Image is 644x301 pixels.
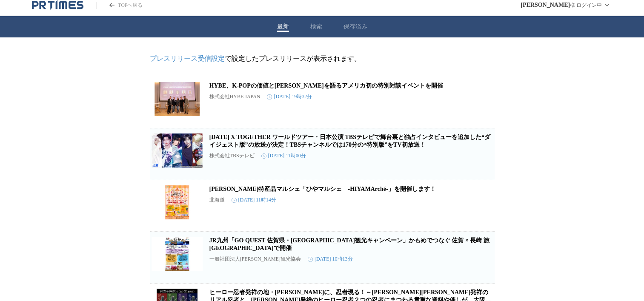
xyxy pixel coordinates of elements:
a: PR TIMESのトップページはこちら [96,2,143,9]
img: TOMORROW X TOGETHER ワールドツアー・日本公演 TBSテレビで舞台裏と独占インタビューを追加した“ダイジェスト版”の放送が決定！TBSチャンネルでは170分の“特別版”をTV初放送！ [152,133,203,168]
img: HYBE、K-POPの価値と未来を語るアメリカ初の特別対談イベントを開催 [152,82,203,116]
p: 株式会社TBSテレビ [209,152,255,159]
img: JR九州「GO QUEST 佐賀県・長崎県観光キャンペーン」かもめでつなぐ 佐賀 × 長崎 旅フェスタ 大阪駅で開催 [152,237,203,271]
time: [DATE] 11時14分 [232,196,276,204]
a: プレスリリース受信設定 [150,55,225,62]
button: 最新 [277,23,289,31]
time: [DATE] 11時00分 [261,152,306,159]
p: 北海道 [209,196,225,204]
img: 檜山特産品マルシェ「ひやマルシェ -HIYAMArché-」を開催します！ [152,185,203,219]
time: [DATE] 10時13分 [308,256,353,263]
a: [DATE] X TOGETHER ワールドツアー・日本公演 TBSテレビで舞台裏と独占インタビューを追加した“ダイジェスト版”の放送が決定！TBSチャンネルでは170分の“特別版”をTV初放送！ [209,134,490,148]
p: 一般社団法人[PERSON_NAME]観光協会 [209,256,301,263]
span: [PERSON_NAME] [521,2,570,9]
p: 株式会社HYBE JAPAN [209,93,260,100]
button: 検索 [310,23,322,31]
time: [DATE] 19時32分 [267,93,312,100]
a: JR九州「GO QUEST 佐賀県・[GEOGRAPHIC_DATA]観光キャンペーン」かもめでつなぐ 佐賀 × 長崎 旅[GEOGRAPHIC_DATA]で開催 [209,237,489,251]
a: [PERSON_NAME]特産品マルシェ「ひやマルシェ -HIYAMArché-」を開催します！ [209,186,436,192]
a: HYBE、K-POPの価値と[PERSON_NAME]を語るアメリカ初の特別対談イベントを開催 [209,82,443,89]
p: で設定したプレスリリースが表示されます。 [150,54,495,63]
button: 保存済み [343,23,367,31]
